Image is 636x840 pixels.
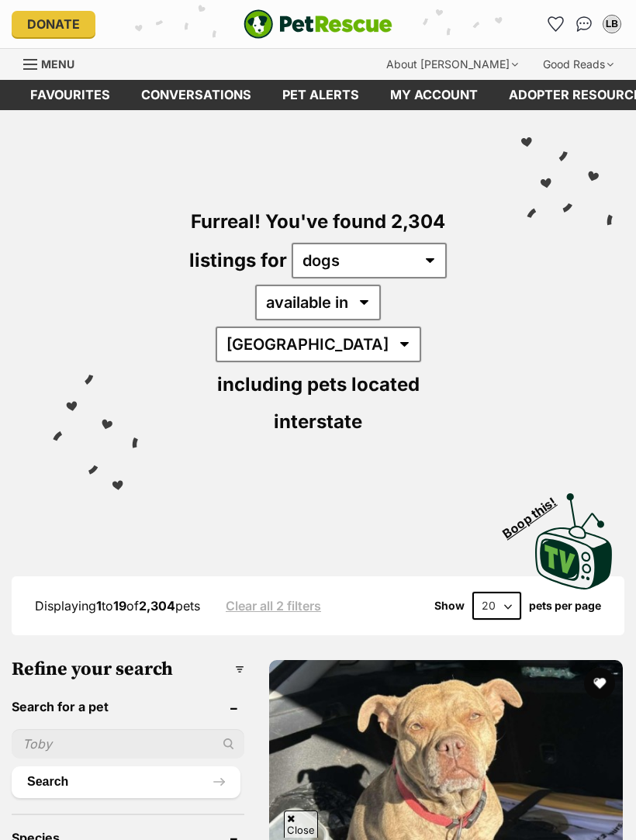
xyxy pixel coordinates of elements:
[535,479,613,593] a: Boop this!
[375,49,529,80] div: About [PERSON_NAME]
[113,598,126,614] strong: 19
[532,49,624,80] div: Good Reads
[12,700,244,714] header: Search for a pet
[375,80,493,110] a: My account
[12,766,240,797] button: Search
[600,12,624,36] button: My account
[529,600,601,612] label: pets per page
[126,80,267,110] a: conversations
[217,373,420,433] span: including pets located interstate
[267,80,375,110] a: Pet alerts
[535,493,613,589] img: PetRescue TV logo
[604,16,620,32] div: LB
[576,16,593,32] img: chat-41dd97257d64d25036548639549fe6c8038ab92f7586957e7f3b1b290dea8141.svg
[544,12,569,36] a: Favourites
[139,598,175,614] strong: 2,304
[96,598,102,614] strong: 1
[244,9,392,39] img: logo-e224e6f780fb5917bec1dbf3a21bbac754714ae5b6737aabdf751b685950b380.svg
[12,11,95,37] a: Donate
[284,811,318,838] span: Close
[572,12,596,36] a: Conversations
[226,599,321,613] a: Clear all 2 filters
[41,57,74,71] span: Menu
[12,729,244,759] input: Toby
[244,9,392,39] a: PetRescue
[15,80,126,110] a: Favourites
[189,210,445,271] span: Furreal! You've found 2,304 listings for
[544,12,624,36] ul: Account quick links
[35,598,200,614] span: Displaying to of pets
[434,600,465,612] span: Show
[12,659,244,680] h3: Refine your search
[500,485,572,541] span: Boop this!
[584,668,615,699] button: favourite
[23,49,85,77] a: Menu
